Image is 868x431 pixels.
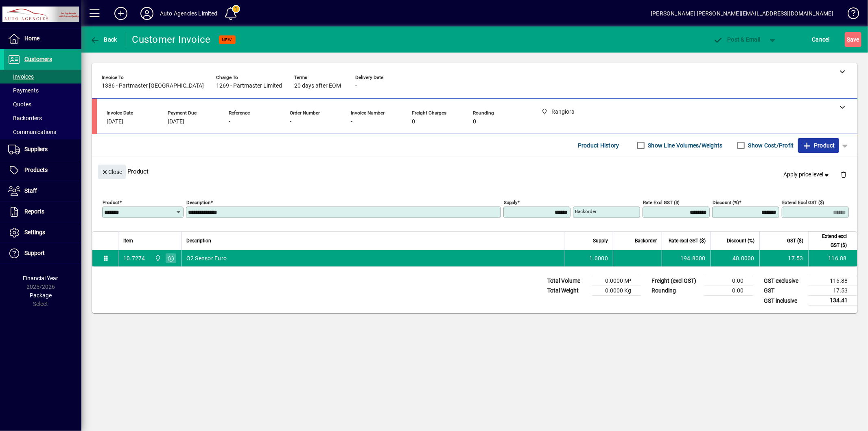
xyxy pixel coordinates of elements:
span: Package [30,292,52,299]
span: Item [123,236,133,245]
span: - [351,119,352,125]
td: 0.0000 M³ [592,276,641,286]
span: 1.0000 [590,254,608,262]
button: Save [845,32,861,47]
span: - [229,119,230,125]
mat-label: Description [186,200,210,205]
span: Cancel [812,33,830,46]
td: Total Weight [543,286,592,296]
td: GST [760,286,809,296]
span: GST ($) [787,236,803,245]
mat-label: Backorder [575,209,597,214]
span: [DATE] [168,119,184,125]
app-page-header-button: Delete [834,171,853,178]
app-page-header-button: Close [96,168,128,175]
span: 20 days after EOM [294,83,341,89]
a: Suppliers [4,139,81,160]
td: Rounding [647,286,704,296]
td: 116.88 [808,250,857,266]
span: Staff [24,187,37,194]
button: Back [88,32,119,47]
span: 1386 - Partmaster [GEOGRAPHIC_DATA] [102,83,204,89]
td: 134.41 [809,296,857,306]
span: Product [802,139,835,152]
span: - [355,83,357,89]
app-page-header-button: Back [81,32,126,47]
a: Home [4,29,81,49]
button: Product [798,138,839,153]
button: Product History [575,138,623,153]
td: 0.00 [704,286,753,296]
span: Apply price level [784,170,831,179]
button: Profile [134,6,160,21]
div: Product [92,156,857,186]
span: Settings [24,229,45,235]
span: - [290,119,291,125]
a: Staff [4,181,81,201]
span: Product History [578,139,619,152]
td: 116.88 [809,276,857,286]
label: Show Cost/Profit [747,141,794,150]
span: Back [90,36,117,43]
span: Payments [8,87,39,94]
span: Backorder [635,236,657,245]
button: Post & Email [709,32,765,47]
span: Quotes [8,101,31,108]
span: Extend excl GST ($) [813,232,847,250]
td: 17.53 [759,250,808,266]
a: Backorders [4,111,81,125]
a: Settings [4,222,81,243]
a: Support [4,243,81,264]
mat-label: Discount (%) [713,200,739,205]
td: 40.0000 [711,250,759,266]
td: Freight (excl GST) [647,276,704,286]
span: Support [24,250,45,256]
a: Payments [4,84,81,97]
a: Knowledge Base [842,2,858,28]
span: Reports [24,208,44,215]
div: Customer Invoice [132,33,211,46]
span: Supply [593,236,608,245]
span: Invoices [8,73,34,80]
a: Communications [4,125,81,139]
span: P [728,36,731,43]
td: 0.00 [704,276,753,286]
button: Apply price level [781,167,834,182]
button: Delete [834,165,853,184]
span: Close [101,165,122,179]
button: Cancel [810,32,832,47]
div: [PERSON_NAME] [PERSON_NAME][EMAIL_ADDRESS][DOMAIN_NAME] [651,7,833,20]
span: 0 [412,119,415,125]
mat-label: Rate excl GST ($) [643,200,680,205]
span: O2 Sensor Euro [186,254,227,262]
a: Quotes [4,97,81,111]
span: [DATE] [107,119,123,125]
a: Products [4,160,81,180]
span: 1269 - Partmaster Limited [216,83,282,89]
span: ost & Email [713,36,761,43]
span: Products [24,167,48,173]
td: Total Volume [543,276,592,286]
td: 17.53 [809,286,857,296]
td: GST inclusive [760,296,809,306]
label: Show Line Volumes/Weights [647,141,723,150]
mat-label: Extend excl GST ($) [782,200,824,205]
span: Communications [8,129,56,135]
span: 0 [473,119,476,125]
span: Suppliers [24,146,48,152]
div: 194.8000 [667,254,706,262]
mat-label: Supply [504,200,517,205]
span: Backorders [8,115,42,121]
a: Reports [4,202,81,222]
span: Description [186,236,211,245]
td: 0.0000 Kg [592,286,641,296]
span: Rangiora [153,254,162,263]
td: GST exclusive [760,276,809,286]
span: Home [24,35,39,42]
span: Financial Year [23,275,59,281]
span: Discount (%) [727,236,754,245]
button: Add [108,6,134,21]
button: Close [98,165,126,179]
a: Invoices [4,70,81,84]
div: 10.7274 [123,254,145,262]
